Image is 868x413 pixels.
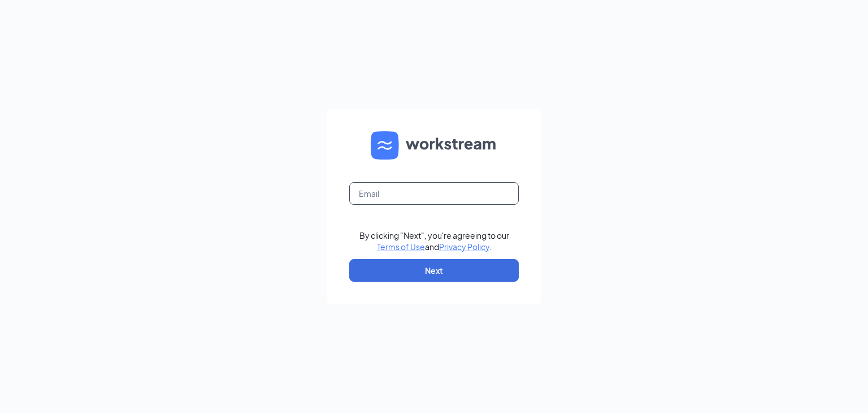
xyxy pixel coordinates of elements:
button: Next [349,259,519,282]
div: By clicking "Next", you're agreeing to our and . [359,230,509,252]
img: WS logo and Workstream text [371,131,497,160]
input: Email [349,182,519,205]
a: Terms of Use [377,242,425,252]
a: Privacy Policy [439,242,489,252]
